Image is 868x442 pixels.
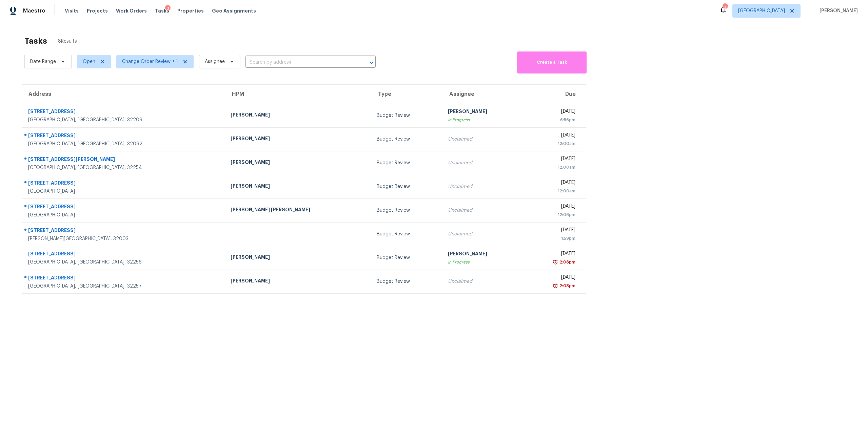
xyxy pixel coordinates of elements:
div: [DATE] [529,108,575,117]
button: Create a Task [517,51,587,73]
span: Projects [87,7,108,14]
div: [DATE] [529,203,575,211]
div: Budget Review [377,183,437,190]
button: Open [367,58,376,67]
div: [STREET_ADDRESS] [28,180,220,188]
div: Budget Review [377,254,437,261]
span: Assignee [205,58,225,65]
th: Type [371,85,442,104]
div: [DATE] [529,250,575,259]
th: Due [524,85,586,104]
div: [STREET_ADDRESS] [28,274,220,283]
div: [GEOGRAPHIC_DATA], [GEOGRAPHIC_DATA], 32256 [28,259,220,266]
div: [PERSON_NAME] [231,111,366,120]
th: Address [22,85,225,104]
div: [DATE] [529,132,575,140]
div: 8 [723,4,727,11]
div: [PERSON_NAME] [231,277,366,286]
div: [GEOGRAPHIC_DATA] [28,188,220,195]
div: Budget Review [377,160,437,166]
div: 12:00am [529,164,575,171]
span: [PERSON_NAME] [817,7,858,14]
div: [PERSON_NAME] [231,135,366,144]
div: [GEOGRAPHIC_DATA], [GEOGRAPHIC_DATA], 32254 [28,164,220,171]
img: Overdue Alarm Icon [553,259,558,266]
div: Unclaimed [448,231,518,237]
div: [PERSON_NAME] [448,108,518,117]
span: [GEOGRAPHIC_DATA] [738,7,785,14]
div: 1:59pm [529,235,575,242]
span: Geo Assignments [212,7,256,14]
h2: Tasks [24,38,47,44]
div: [PERSON_NAME] [231,254,366,262]
div: [STREET_ADDRESS] [28,250,220,259]
span: Open [83,58,95,65]
div: 12:00am [529,140,575,147]
div: Budget Review [377,231,437,237]
div: [GEOGRAPHIC_DATA], [GEOGRAPHIC_DATA], 32092 [28,141,220,147]
div: 12:00am [529,188,575,194]
span: Maestro [23,7,45,14]
div: [STREET_ADDRESS] [28,227,220,235]
span: Work Orders [116,7,147,14]
div: Unclaimed [448,207,518,214]
div: 2:08pm [558,282,575,289]
span: Tasks [155,8,169,13]
span: 8 Results [58,38,77,45]
div: [STREET_ADDRESS] [28,108,220,117]
div: Budget Review [377,207,437,214]
span: Create a Task [520,59,583,66]
div: 12:06pm [529,211,575,218]
div: In Progress [448,259,518,266]
div: Unclaimed [448,136,518,143]
div: 3 [165,5,171,12]
div: Budget Review [377,112,437,119]
span: Change Order Review + 1 [122,58,178,65]
input: Search by address [245,57,357,68]
div: [PERSON_NAME] [448,250,518,259]
div: [STREET_ADDRESS] [28,203,220,212]
div: [STREET_ADDRESS] [28,132,220,141]
div: 6:56pm [529,117,575,123]
div: [GEOGRAPHIC_DATA], [GEOGRAPHIC_DATA], 32209 [28,117,220,123]
div: Unclaimed [448,278,518,285]
div: [STREET_ADDRESS][PERSON_NAME] [28,156,220,164]
th: Assignee [442,85,524,104]
img: Overdue Alarm Icon [553,282,558,289]
span: Visits [65,7,79,14]
div: [DATE] [529,155,575,164]
span: Date Range [30,58,56,65]
div: [DATE] [529,179,575,188]
div: [PERSON_NAME] [PERSON_NAME] [231,206,366,215]
div: [PERSON_NAME] [231,183,366,191]
div: [PERSON_NAME][GEOGRAPHIC_DATA], 32003 [28,235,220,242]
div: 2:08pm [558,259,575,266]
div: Unclaimed [448,160,518,166]
div: Budget Review [377,136,437,143]
th: HPM [225,85,371,104]
div: [DATE] [529,227,575,235]
div: Unclaimed [448,183,518,190]
div: Budget Review [377,278,437,285]
div: [GEOGRAPHIC_DATA] [28,212,220,218]
div: [PERSON_NAME] [231,159,366,167]
span: Properties [177,7,204,14]
div: [DATE] [529,274,575,282]
div: In Progress [448,117,518,123]
div: [GEOGRAPHIC_DATA], [GEOGRAPHIC_DATA], 32257 [28,283,220,290]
